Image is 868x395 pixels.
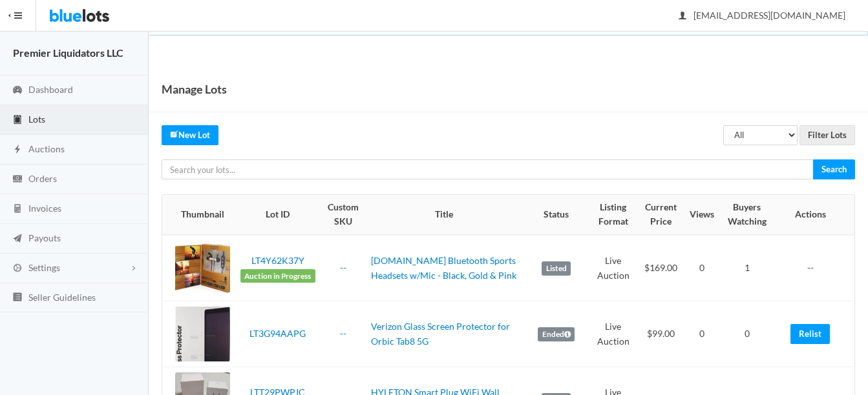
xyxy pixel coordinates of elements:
span: Lots [28,114,45,125]
input: Filter Lots [799,125,855,145]
td: Live Auction [589,301,637,367]
span: Dashboard [28,84,73,95]
th: Actions [774,195,854,235]
th: Listing Format [589,195,637,235]
ion-icon: person [676,10,689,23]
td: 0 [719,301,774,367]
a: [DOMAIN_NAME] Bluetooth Sports Headsets w/Mic - Black, Gold & Pink [371,255,516,281]
span: Auction in Progress [240,269,315,283]
label: Listed [542,261,571,276]
td: $169.00 [637,235,685,301]
h1: Manage Lots [162,79,227,99]
ion-icon: cog [11,263,24,275]
span: Invoices [28,203,61,214]
ion-icon: cash [11,174,24,186]
span: [EMAIL_ADDRESS][DOMAIN_NAME] [679,10,845,21]
a: createNew Lot [162,125,218,145]
th: Lot ID [235,195,321,235]
span: Seller Guidelines [28,292,96,303]
th: Views [684,195,719,235]
td: 0 [684,235,719,301]
th: Title [366,195,523,235]
label: Ended [538,327,575,341]
a: -- [340,262,346,273]
a: Relist [790,324,830,344]
strong: Premier Liquidators LLC [13,46,123,59]
input: Search [813,159,855,179]
th: Buyers Watching [719,195,774,235]
th: Thumbnail [162,195,235,235]
span: Settings [28,262,60,273]
ion-icon: create [170,130,178,138]
th: Current Price [637,195,685,235]
ion-icon: flash [11,144,24,156]
span: Payouts [28,232,61,243]
span: Orders [28,173,57,184]
ion-icon: paper plane [11,233,24,245]
th: Status [523,195,589,235]
ion-icon: calculator [11,203,24,216]
td: -- [774,235,854,301]
ion-icon: list box [11,292,24,304]
a: LT4Y62K37Y [251,255,304,266]
td: Live Auction [589,235,637,301]
ion-icon: speedometer [11,85,24,97]
td: 0 [684,301,719,367]
a: Verizon Glass Screen Protector for Orbic Tab8 5G [371,321,510,347]
ion-icon: clipboard [11,114,24,127]
a: -- [340,328,346,339]
a: LT3G94AAPG [249,328,306,339]
td: $99.00 [637,301,685,367]
input: Search your lots... [162,159,814,179]
span: Auctions [28,143,65,154]
td: 1 [719,235,774,301]
th: Custom SKU [321,195,366,235]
